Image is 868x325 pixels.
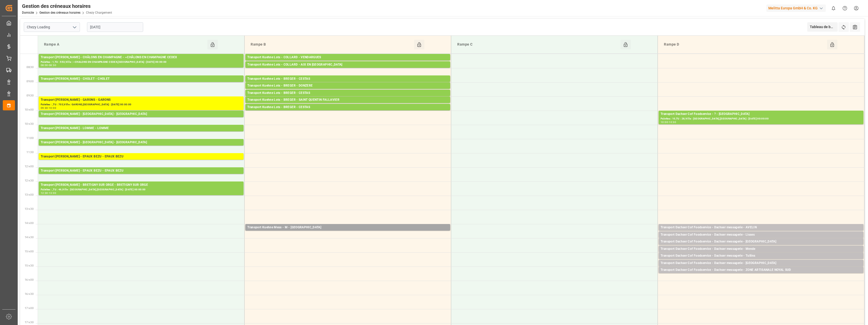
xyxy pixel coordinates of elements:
[25,222,34,225] span: 14 h 00
[25,193,34,196] span: 13 h 00
[661,230,861,234] div: Palettes : 1,TU : 21,Ville : [GEOGRAPHIC_DATA],[GEOGRAPHIC_DATA] : [DATE] 00:00:00
[247,230,448,234] div: Palettes : ,TU : 10,Ville : [GEOGRAPHIC_DATA],[GEOGRAPHIC_DATA] : [DATE] 00:00:00
[41,97,242,103] div: Transport [PERSON_NAME] - GARONS - GARONS
[828,3,839,14] button: Afficher 0 nouvelles notifications
[41,188,242,192] div: Palettes : ,TU : 46,Ville : [GEOGRAPHIC_DATA],[GEOGRAPHIC_DATA] : [DATE] 00:00:00
[22,11,34,14] a: Domicile
[247,91,448,96] div: Transport Kuehne Lots - BREGER - CESTAS
[661,268,861,273] div: Transport Dachser Cof Foodservice - Dachser messagerie - ZONE ARTISANALE NOYAL SUD
[768,6,818,11] font: Melitta Europa GmbH & Co. KG
[49,107,56,109] div: 10:00
[41,145,242,149] div: Palettes : ,TU : 159,Ville : [GEOGRAPHIC_DATA],[GEOGRAPHIC_DATA] : [DATE] 00:00:00
[41,60,242,64] div: Palettes : 1,TU : 553,Ville : ~CHALONS EN CHAMPAGNE CEDEX,[GEOGRAPHIC_DATA] : [DATE] 00:00:00
[661,266,861,270] div: Palettes : 1,TU : 39,Ville : [GEOGRAPHIC_DATA],[GEOGRAPHIC_DATA] : [DATE] 00:00:00
[27,94,34,97] span: 09:30
[661,225,861,230] div: Transport Dachser Cof Foodservice - Dachser messagerie - AVELIN
[661,237,861,242] div: Palettes : 2,TU : ,Ville : Lisses,Arrivée : [DATE] 00:00:00
[27,151,34,154] span: 11:30
[22,2,112,10] div: Gestion des créneaux horaires
[41,192,48,194] div: 12:30
[661,252,861,256] div: Palettes : 2,TU : 10,Ville : Mende,Arrivée : [DATE] 00:00:00
[49,192,56,194] div: 13:00
[247,67,448,72] div: Palettes : ,TU : 77,Ville : [GEOGRAPHIC_DATA],[GEOGRAPHIC_DATA] : [DATE] 00:00:00
[661,258,861,263] div: Palettes : 1,TU : 20,Ville : Tullins,[GEOGRAPHIC_DATA] : [DATE] 00:00:00
[41,112,242,117] div: Transport [PERSON_NAME] - [GEOGRAPHIC_DATA] - [GEOGRAPHIC_DATA]
[48,192,49,194] div: -
[87,22,143,32] input: JJ-MM-AAAA
[25,307,34,310] span: 17 h 00
[247,103,448,107] div: Palettes : 4,TU : 56,Ville : [GEOGRAPHIC_DATA][PERSON_NAME],[GEOGRAPHIC_DATA] : [DATE] 00:00:00
[661,232,861,237] div: Transport Dachser Cof Foodservice - Dachser messagerie - Lisses
[41,131,242,135] div: Palettes : 1,TU : 782,Ville : [GEOGRAPHIC_DATA],[GEOGRAPHIC_DATA] : [DATE] 00:00:00
[27,80,34,83] span: 09:00
[49,64,56,66] div: 08:30
[24,22,80,32] input: Type à rechercher/sélectionner
[661,261,861,266] div: Transport Dachser Cof Foodservice - Dachser messagerie - [GEOGRAPHIC_DATA]
[661,112,861,117] div: Transport Dachser Cof Foodservice - ? - [GEOGRAPHIC_DATA]
[48,64,49,66] div: -
[669,121,676,123] div: 10:30
[41,76,242,82] div: Transport [PERSON_NAME] - CHOLET - CHOLET
[41,126,242,131] div: Transport [PERSON_NAME] - LOMME - LOMME
[247,97,448,103] div: Transport Kuehne Lots - BREGER - SAINT QUENTIN FALLAVIER
[41,154,242,159] div: Transport [PERSON_NAME] - EPAUX BEZU - EPAUX BEZU
[25,236,34,239] span: 14 h 30
[42,40,207,49] div: Rampe A
[25,278,34,281] span: 16 h 00
[25,165,34,168] span: 12 h 00
[41,182,242,188] div: Transport [PERSON_NAME] - BRETIGNY SUR ORGE - BRETIGNY SUR ORGE
[247,76,448,82] div: Transport Kuehne Lots - BREGER - CESTAS
[810,25,836,29] font: Tableau de bord
[41,55,242,60] div: Transport [PERSON_NAME] - CHÂLONS EN CHAMPAGNE - ~CHÂLONS EN CHAMPAGNE CEDEX
[247,110,448,114] div: Palettes : ,TU : 64,Ville : CESTAS,[GEOGRAPHIC_DATA] : [DATE] 00:00:00
[41,103,242,107] div: Palettes : ,TU : 703,Ville : GARONS,[GEOGRAPHIC_DATA] : [DATE] 00:00:00
[41,168,242,173] div: Transport [PERSON_NAME] - EPAUX BEZU - EPAUX BEZU
[247,60,448,64] div: Palettes : 11,TU : 264,Ville : VENDARGUES,Arrivée : [DATE] 00:00:00
[48,107,49,109] div: -
[661,253,861,258] div: Transport Dachser Cof Foodservice - Dachser messagerie - Tullins
[39,11,80,14] a: Gestion des créneaux horaires
[25,250,34,253] span: 15 h 00
[661,273,861,277] div: Palettes : 1,TU : 68,Ville : ZONE ARTISANALE NOYAL SUD,[GEOGRAPHIC_DATA] : [DATE] 00:00:00
[25,123,34,125] span: 10 h 30
[71,23,78,31] button: Ouvrir le menu
[41,107,48,109] div: 09:30
[247,88,448,93] div: Palettes : 3,TU : 56,Ville : DONZERE,[GEOGRAPHIC_DATA] : [DATE] 00:00:00
[41,173,242,178] div: Palettes : 23,TU : 1176,Ville : EPAUX BEZU,[GEOGRAPHIC_DATA] : [DATE] 00:00:00
[661,239,861,244] div: Transport Dachser Cof Foodservice - Dachser messagerie - [GEOGRAPHIC_DATA]
[27,66,34,69] span: 08:30
[247,55,448,60] div: Transport Kuehne Lots - COLLARD - VENDARGUES
[247,96,448,100] div: Palettes : 1,TU : 225,Ville : [GEOGRAPHIC_DATA],[GEOGRAPHIC_DATA] : [DATE] 00:00:00
[661,247,861,252] div: Transport Dachser Cof Foodservice - Dachser messagerie - Mende
[249,40,414,49] div: Rampe B
[27,137,34,139] span: 11:00
[661,244,861,249] div: Palettes : 1,TU : 30,Ville : [GEOGRAPHIC_DATA],[GEOGRAPHIC_DATA] : [DATE] 00:00:00
[455,40,620,49] div: Rampe C
[661,117,861,121] div: Palettes : 10,TU : 28,Ville : [GEOGRAPHIC_DATA],[GEOGRAPHIC_DATA] : [DATE] 00:00:00
[662,40,827,49] div: Rampe D
[247,83,448,88] div: Transport Kuehne Lots - BREGER - DONZERE
[25,208,34,210] span: 13 h 30
[41,117,242,121] div: Palettes : ,TU : 414,Ville : [GEOGRAPHIC_DATA],[GEOGRAPHIC_DATA] : [DATE] 00:00:00
[25,293,34,295] span: 16 h 30
[25,321,34,324] span: 17 h 30
[247,82,448,86] div: Palettes : ,TU : 10,Ville : CESTAS,[GEOGRAPHIC_DATA] : [DATE] 00:00:00
[839,3,851,14] button: Centre d’aide
[41,159,242,164] div: Palettes : 24,TU : 565,Ville : EPAUX BEZU,[GEOGRAPHIC_DATA] : [DATE] 00:00:00
[25,179,34,182] span: 12 h 30
[766,3,828,13] button: Melitta Europa GmbH & Co. KG
[247,105,448,110] div: Transport Kuehne Lots - BREGER - CESTAS
[668,121,669,123] div: -
[41,64,48,66] div: 08:00
[41,140,242,145] div: Transport [PERSON_NAME] - [GEOGRAPHIC_DATA] - [GEOGRAPHIC_DATA]
[41,82,242,86] div: Palettes : ,TU : 62,Ville : CHOLET,[GEOGRAPHIC_DATA] : [DATE] 00:00:00
[25,108,34,111] span: 10 h 00
[247,225,448,230] div: Transport Kuehne Mess - M - [GEOGRAPHIC_DATA]
[247,62,448,67] div: Transport Kuehne Lots - COLLARD - AIX EN [GEOGRAPHIC_DATA]
[661,121,668,123] div: 10:00
[25,264,34,267] span: 15 h 30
